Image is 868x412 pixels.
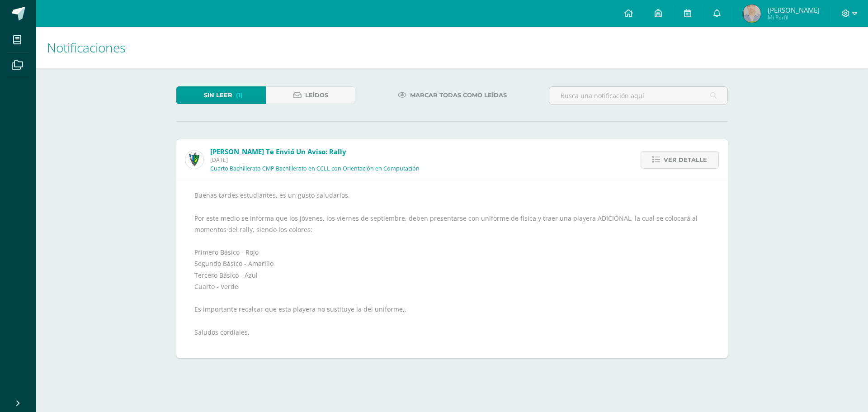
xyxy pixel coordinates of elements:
[305,87,328,104] span: Leídos
[185,151,203,169] img: 9f174a157161b4ddbe12118a61fed988.png
[768,5,820,14] span: [PERSON_NAME]
[210,165,420,172] p: Cuarto Bachillerato CMP Bachillerato en CCLL con Orientación en Computación
[194,189,710,349] div: Buenas tardes estudiantes, es un gusto saludarlos. Por este medio se informa que los jóvenes, los...
[176,86,266,104] a: Sin leer(1)
[210,156,420,164] span: [DATE]
[387,86,518,104] a: Marcar todas como leídas
[236,87,243,104] span: (1)
[210,147,346,156] span: [PERSON_NAME] te envió un aviso: Rally
[266,86,355,104] a: Leídos
[47,39,126,56] span: Notificaciones
[768,14,820,21] span: Mi Perfil
[549,87,727,104] input: Busca una notificación aquí
[204,87,232,104] span: Sin leer
[743,5,761,23] img: 1d4a315518ae38ed51674a83a05ab918.png
[410,87,507,104] span: Marcar todas como leídas
[664,152,707,168] span: Ver detalle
